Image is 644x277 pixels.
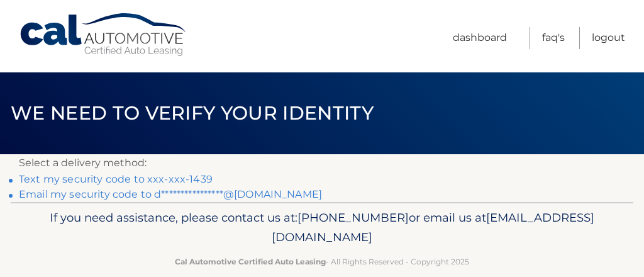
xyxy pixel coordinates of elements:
span: [PHONE_NUMBER] [297,210,409,225]
a: Dashboard [453,27,507,49]
a: Text my security code to xxx-xxx-1439 [19,173,213,185]
span: We need to verify your identity [11,101,374,125]
p: If you need assistance, please contact us at: or email us at [30,208,614,248]
a: FAQ's [542,27,565,49]
strong: Cal Automotive Certified Auto Leasing [175,257,326,266]
p: Select a delivery method: [19,154,625,172]
a: Cal Automotive [19,13,189,57]
p: - All Rights Reserved - Copyright 2025 [30,255,614,268]
a: Logout [592,27,625,49]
